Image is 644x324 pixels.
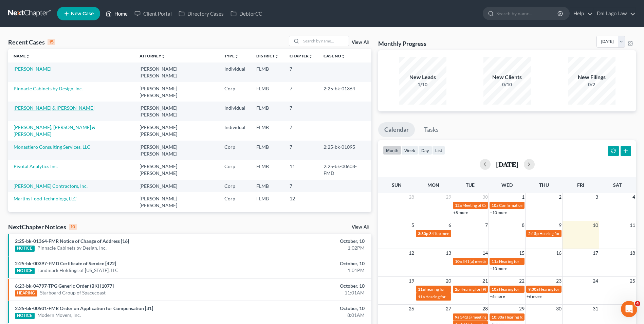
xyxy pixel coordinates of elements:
[8,38,55,46] div: Recent Cases
[445,305,452,313] span: 27
[14,183,88,189] a: [PERSON_NAME] Contractors, Inc.
[251,180,284,192] td: FLMB
[613,182,622,188] span: Sat
[284,180,318,192] td: 7
[521,221,525,229] span: 8
[408,305,415,313] span: 26
[492,203,498,208] span: 10a
[134,82,219,102] td: [PERSON_NAME] [PERSON_NAME]
[499,203,594,208] span: Confirmation Status Conference for MCA Naples, LLC
[235,54,239,58] i: unfold_more
[102,7,131,20] a: Home
[629,249,636,257] span: 18
[392,182,402,188] span: Sun
[462,259,495,264] span: 341(a) meeting for
[593,7,636,20] a: Dal Lago Law
[432,146,445,155] button: list
[134,160,219,179] td: [PERSON_NAME] [PERSON_NAME]
[492,287,498,292] span: 10a
[496,7,558,20] input: Search by name...
[629,221,636,229] span: 11
[256,53,279,58] a: Districtunfold_more
[253,312,365,319] div: 8:01AM
[69,224,77,230] div: 10
[555,305,562,313] span: 30
[399,81,446,88] div: 1/10
[290,53,313,58] a: Chapterunfold_more
[251,192,284,212] td: FLMB
[14,124,95,137] a: [PERSON_NAME], [PERSON_NAME] & [PERSON_NAME]
[505,314,525,320] span: Hearing for
[411,221,415,229] span: 5
[492,314,504,320] span: 10:30a
[418,287,425,292] span: 11a
[37,312,81,319] a: Modern Movers, Inc.
[40,289,106,296] a: Starboard Group of Spacecoast
[429,231,499,236] span: 341(a) meeting for Wisdom Dental, P.A.
[15,290,37,296] div: HEARING
[527,294,541,299] a: +6 more
[284,192,318,212] td: 12
[253,267,365,274] div: 1:01PM
[455,314,459,320] span: 9a
[490,210,507,215] a: +10 more
[253,238,365,245] div: October, 10
[408,193,415,201] span: 28
[528,287,538,292] span: 9:30a
[378,39,426,48] h3: Monthly Progress
[251,121,284,141] td: FLMB
[635,301,640,306] span: 4
[460,314,493,320] span: 341(a) meeting for
[418,122,445,137] a: Tasks
[284,82,318,102] td: 7
[445,249,452,257] span: 13
[253,260,365,267] div: October, 10
[219,141,251,160] td: Corp
[251,102,284,121] td: FLMB
[134,102,219,121] td: [PERSON_NAME] [PERSON_NAME]
[539,287,559,292] span: Hearing for
[555,249,562,257] span: 16
[595,193,599,201] span: 3
[482,193,489,201] span: 30
[14,53,30,58] a: Nameunfold_more
[318,141,372,160] td: 2:25-bk-01095
[352,40,369,45] a: View All
[251,62,284,82] td: FLMB
[621,301,637,317] iframe: Intercom live chat
[284,121,318,141] td: 7
[418,294,425,299] span: 11a
[518,305,525,313] span: 29
[453,210,468,215] a: +8 more
[425,287,445,292] span: hearing for
[629,277,636,285] span: 25
[219,102,251,121] td: Individual
[577,182,584,188] span: Fri
[490,266,507,271] a: +10 more
[15,268,35,274] div: NOTICE
[134,192,219,212] td: [PERSON_NAME] [PERSON_NAME]
[275,54,279,58] i: unfold_more
[175,7,227,20] a: Directory Cases
[418,146,432,155] button: day
[219,212,251,231] td: Corp
[455,203,462,208] span: 12a
[37,267,118,274] a: Landmark Holdings of [US_STATE], LLC
[131,7,175,20] a: Client Portal
[592,221,599,229] span: 10
[490,294,505,299] a: +6 more
[568,81,615,88] div: 0/2
[592,305,599,313] span: 31
[460,287,513,292] span: Hearing for [PERSON_NAME]
[341,54,345,58] i: unfold_more
[518,249,525,257] span: 15
[14,163,58,169] a: Pivotal Analytics Inc.
[134,212,219,231] td: [PERSON_NAME] [PERSON_NAME]
[558,193,562,201] span: 2
[48,39,55,45] div: 15
[383,146,401,155] button: month
[483,81,531,88] div: 0/10
[224,53,239,58] a: Typeunfold_more
[134,121,219,141] td: [PERSON_NAME] [PERSON_NAME]
[15,305,153,311] a: 2:25-bk-00501-FMR Order on Application for Compensation [31]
